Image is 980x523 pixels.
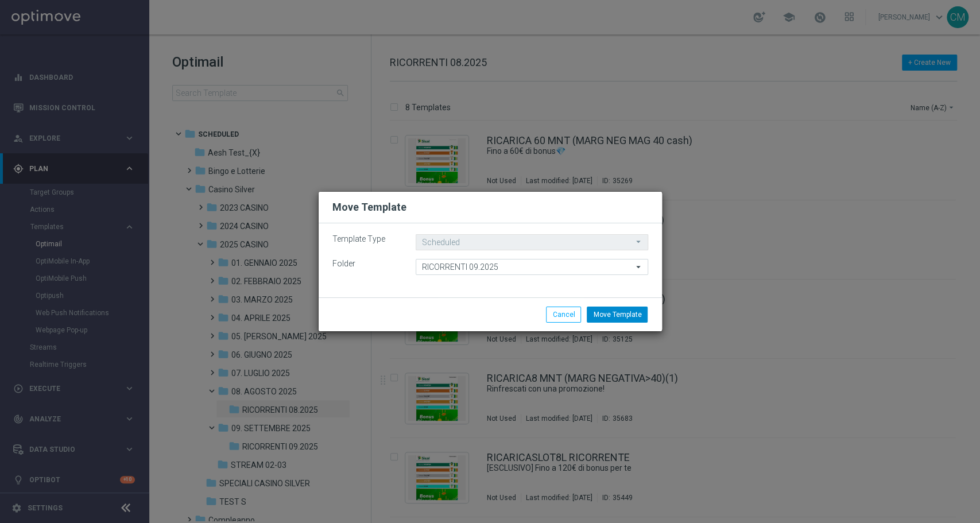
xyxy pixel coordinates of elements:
[587,307,648,323] button: Move Template
[633,259,645,274] i: arrow_drop_down
[332,200,406,214] h2: Move Template
[633,235,645,249] i: arrow_drop_down
[324,234,407,244] label: Template Type
[546,307,581,323] button: Cancel
[324,259,407,269] label: Folder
